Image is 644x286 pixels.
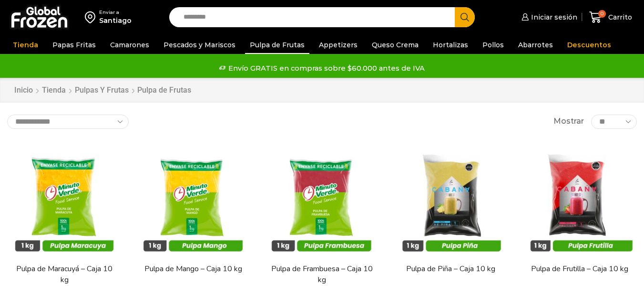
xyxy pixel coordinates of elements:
[270,264,373,286] a: Pulpa de Frambuesa – Caja 10 kg
[562,36,616,54] a: Descuentos
[553,116,584,127] span: Mostrar
[99,16,132,25] div: Santiago
[137,85,191,95] h1: Pulpa de Frutas
[587,6,634,29] a: 0 Carrito
[7,115,129,129] select: Pedido de la tienda
[598,10,606,18] span: 0
[399,264,502,275] a: Pulpa de Piña – Caja 10 kg
[99,9,132,16] div: Enviar a
[606,12,632,22] span: Carrito
[48,36,101,54] a: Papas Fritas
[41,85,66,96] a: Tienda
[314,36,362,54] a: Appetizers
[519,8,577,27] a: Iniciar sesión
[455,7,475,27] button: Search button
[528,264,631,275] a: Pulpa de Frutilla – Caja 10 kg
[105,36,154,54] a: Camarones
[8,36,43,54] a: Tienda
[14,85,33,96] a: Inicio
[529,12,577,22] span: Iniciar sesión
[159,36,240,54] a: Pescados y Mariscos
[513,36,558,54] a: Abarrotes
[13,264,116,286] a: Pulpa de Maracuyá – Caja 10 kg
[428,36,473,54] a: Hortalizas
[142,264,245,275] a: Pulpa de Mango – Caja 10 kg
[367,36,423,54] a: Queso Crema
[478,36,509,54] a: Pollos
[245,36,309,54] a: Pulpa de Frutas
[85,9,99,25] img: address-field-icon.svg
[14,85,191,96] nav: Breadcrumb
[74,85,129,96] a: Pulpas y Frutas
